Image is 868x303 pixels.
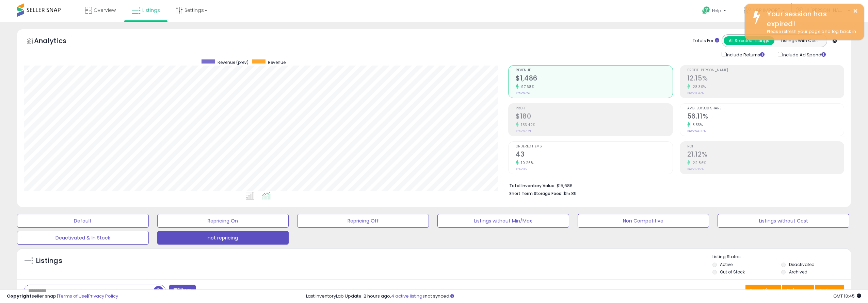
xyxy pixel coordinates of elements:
[833,293,861,299] span: 2025-08-18 13:45 GMT
[690,84,706,89] small: 28.30%
[516,129,531,133] small: Prev: $71.21
[690,160,706,165] small: 22.86%
[157,231,289,245] button: not repricing
[7,293,118,300] div: seller snap | |
[516,167,528,171] small: Prev: 39
[17,214,149,228] button: Default
[509,181,839,189] li: $15,686
[697,1,733,22] a: Help
[297,214,429,228] button: Repricing Off
[516,112,672,122] h2: $180
[516,74,672,84] h2: $1,486
[7,293,32,299] strong: Copyright
[720,262,733,267] label: Active
[437,214,569,228] button: Listings without Min/Max
[509,183,556,189] b: Total Inventory Value:
[687,107,844,110] span: Avg. Buybox Share
[578,214,709,228] button: Non Competitive
[762,29,859,35] div: Please refresh your page and log back in
[693,38,719,44] div: Totals For
[519,160,533,165] small: 10.26%
[94,7,116,14] span: Overview
[516,107,672,110] span: Profit
[690,122,703,127] small: 3.33%
[218,59,248,65] span: Revenue (prev)
[789,262,815,267] label: Deactivated
[17,231,149,245] button: Deactivated & In Stock
[717,51,773,58] div: Include Returns
[563,190,577,197] span: $15.89
[762,9,859,29] div: Your session has expired!
[687,112,844,122] h2: 56.11%
[34,36,80,47] h5: Analytics
[773,51,837,58] div: Include Ad Spend
[687,91,704,95] small: Prev: 9.47%
[712,254,851,260] p: Listing States:
[687,150,844,160] h2: 21.12%
[853,7,858,15] button: ×
[157,214,289,228] button: Repricing On
[509,191,562,196] b: Short Term Storage Fees:
[712,8,721,14] span: Help
[789,269,807,275] label: Archived
[268,59,286,65] span: Revenue
[142,7,160,14] span: Listings
[516,150,672,160] h2: 43
[687,69,844,72] span: Profit [PERSON_NAME]
[718,214,849,228] button: Listings without Cost
[687,74,844,84] h2: 12.15%
[724,36,774,45] button: All Selected Listings
[516,69,672,72] span: Revenue
[720,269,745,275] label: Out of Stock
[391,293,425,299] a: 4 active listings
[687,167,704,171] small: Prev: 17.19%
[687,145,844,148] span: ROI
[516,91,530,95] small: Prev: $752
[36,256,62,266] h5: Listings
[306,293,862,300] div: Last InventoryLab Update: 2 hours ago, not synced.
[687,129,706,133] small: Prev: 54.30%
[516,145,672,148] span: Ordered Items
[519,122,535,127] small: 153.42%
[702,6,710,15] i: Get Help
[519,84,534,89] small: 97.68%
[774,36,825,45] button: Listings With Cost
